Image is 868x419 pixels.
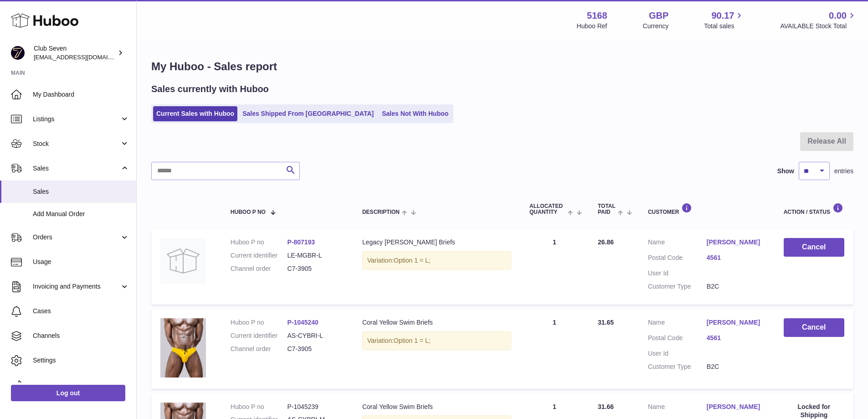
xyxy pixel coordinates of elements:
dt: Customer Type [648,362,707,371]
dt: Huboo P no [231,318,288,327]
button: Cancel [784,238,844,257]
span: AVAILABLE Stock Total [780,22,857,31]
span: Total sales [704,22,745,31]
dt: Name [648,318,707,329]
a: 4561 [707,334,765,342]
dt: Postal Code [648,253,707,264]
dt: Channel order [231,345,288,353]
dt: Customer Type [648,282,707,291]
img: info@wearclubseven.com [11,46,25,60]
a: Sales Shipped From [GEOGRAPHIC_DATA] [239,106,377,121]
div: Club Seven [34,44,116,62]
dt: Channel order [231,264,288,273]
h2: Sales currently with Huboo [151,83,269,95]
span: Sales [33,187,129,196]
span: Sales [33,164,120,173]
a: 0.00 AVAILABLE Stock Total [780,10,857,31]
dt: Name [648,403,707,414]
dt: Huboo P no [231,238,288,247]
div: Action / Status [784,203,844,215]
a: 4561 [707,253,765,262]
label: Show [777,167,794,176]
span: Option 1 = L; [394,337,431,344]
span: Channels [33,331,129,340]
dd: LE-MGBR-L [287,251,344,260]
div: Legacy [PERSON_NAME] Briefs [362,238,511,247]
td: 1 [520,309,589,389]
a: Log out [11,385,125,401]
dd: C7-3905 [287,264,344,273]
dt: Current identifier [231,251,288,260]
a: [PERSON_NAME] [707,238,765,247]
dt: User Id [648,269,707,278]
span: Orders [33,233,120,242]
td: 1 [520,229,589,305]
span: 90.17 [711,10,734,22]
span: Option 1 = L; [394,257,431,264]
span: entries [834,167,853,176]
div: Variation: [362,331,511,350]
span: My Dashboard [33,90,129,99]
span: [EMAIL_ADDRESS][DOMAIN_NAME] [34,53,134,61]
span: Description [362,209,400,215]
img: Mens_Speedo_swim_briefs_with_drawstring_waist_18.webp [160,318,206,378]
span: Listings [33,115,120,124]
span: Invoicing and Payments [33,282,120,291]
strong: GBP [649,10,668,22]
div: Currency [643,22,669,31]
dt: User Id [648,349,707,358]
div: Variation: [362,251,511,270]
dd: AS-CYBRI-L [287,331,344,340]
div: Customer [648,203,765,215]
span: 0.00 [829,10,847,22]
dd: P-1045239 [287,403,344,411]
a: [PERSON_NAME] [707,318,765,327]
a: Current Sales with Huboo [153,106,237,121]
span: ALLOCATED Quantity [529,203,565,215]
span: Usage [33,258,129,266]
dt: Name [648,238,707,249]
span: Total paid [598,203,616,215]
div: Huboo Ref [577,22,607,31]
img: no-photo.jpg [160,238,206,284]
h1: My Huboo - Sales report [151,59,853,74]
a: P-1045240 [287,319,318,326]
span: Settings [33,356,129,365]
span: Huboo P no [231,209,266,215]
span: Stock [33,140,120,148]
dt: Current identifier [231,331,288,340]
button: Cancel [784,318,844,337]
span: 31.66 [598,403,614,410]
span: Cases [33,307,129,316]
a: Sales Not With Huboo [379,106,452,121]
a: 90.17 Total sales [704,10,745,31]
a: P-807193 [287,238,315,246]
strong: 5168 [587,10,607,22]
dd: B2C [707,282,765,291]
dt: Huboo P no [231,403,288,411]
span: Returns [33,381,129,389]
span: Add Manual Order [33,210,129,218]
dd: B2C [707,362,765,371]
div: Coral Yellow Swim Briefs [362,403,511,411]
div: Coral Yellow Swim Briefs [362,318,511,327]
span: 31.65 [598,319,614,326]
a: [PERSON_NAME] [707,403,765,411]
dd: C7-3905 [287,345,344,353]
dt: Postal Code [648,334,707,345]
span: 26.86 [598,238,614,246]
